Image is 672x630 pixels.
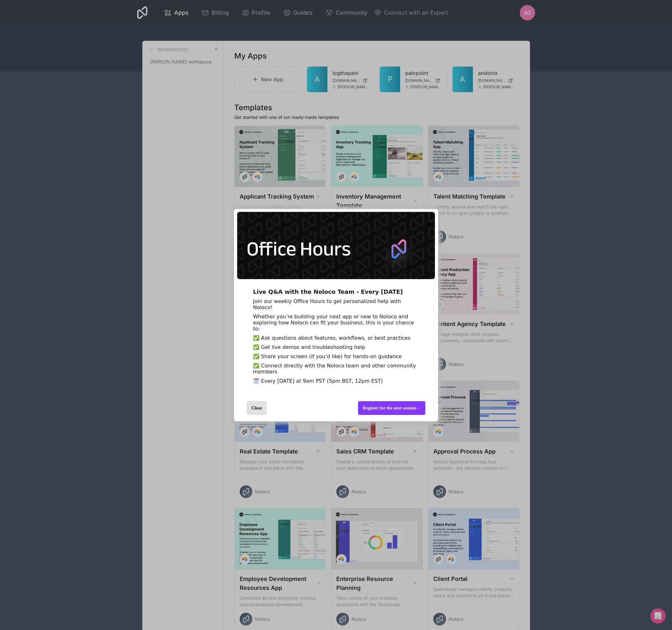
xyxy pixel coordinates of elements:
[253,363,416,375] span: ✅ Connect directly with the Noloco team and other community members
[237,212,435,279] img: 5446233340985343.png
[253,344,365,350] span: ✅ Get live demos and troubleshooting help
[253,335,410,341] span: ✅ Ask questions about features, workflows, or best practices
[247,401,267,415] div: Close
[253,378,383,384] span: 🗓️ Every [DATE] at 9am PST (5pm BST, 12pm EST)
[253,298,401,310] span: Join our weekly Office Hours to get personalized help with Noloco!
[234,209,438,421] div: entering modal
[253,288,403,295] span: Live Q&A with the Noloco Team - Every [DATE]
[253,314,414,332] span: Whether you’re building your next app or new to Noloco and exploring how Noloco can fit your busi...
[358,401,425,415] div: Register for the next session →
[253,353,402,359] span: ✅ Share your screen (if you’d like) for hands-on guidance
